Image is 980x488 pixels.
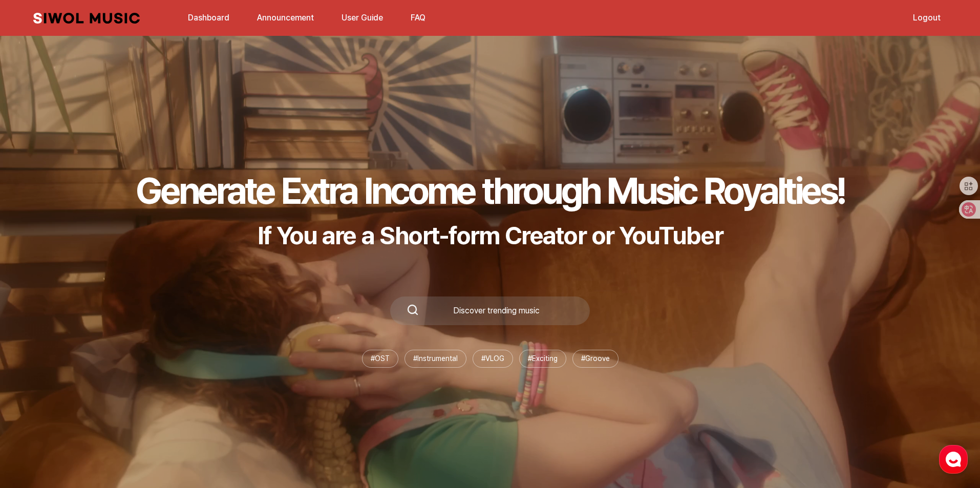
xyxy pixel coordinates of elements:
li: # VLOG [473,350,513,368]
a: Logout [907,7,947,29]
a: Dashboard [182,7,236,29]
h1: Generate Extra Income through Music Royalties! [136,168,844,213]
a: User Guide [335,7,389,29]
li: # Exciting [519,350,566,368]
div: Discover trending music [419,307,573,315]
li: # OST [362,350,398,368]
button: FAQ [404,6,432,30]
p: If You are a Short-form Creator or YouTuber [136,221,844,250]
li: # Instrumental [404,350,466,368]
a: Announcement [251,7,320,29]
li: # Groove [572,350,619,368]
